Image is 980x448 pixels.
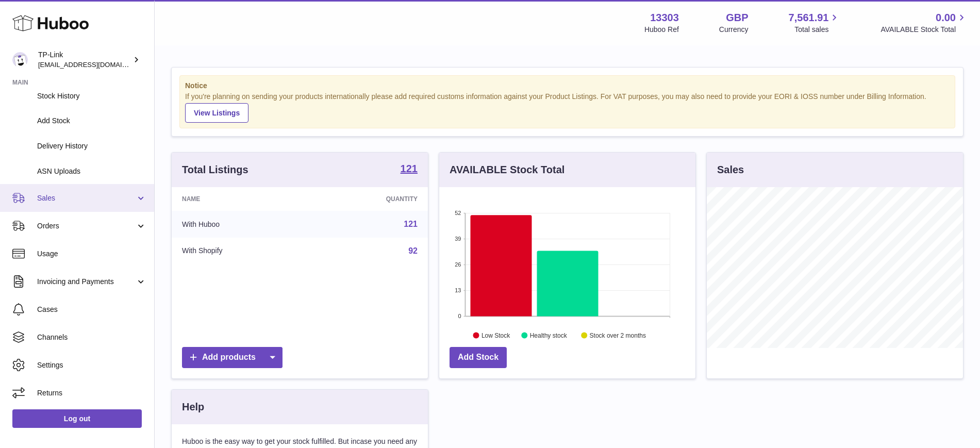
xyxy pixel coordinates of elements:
[37,360,146,370] span: Settings
[37,333,146,342] span: Channels
[719,25,749,35] div: Currency
[38,50,131,70] div: TP-Link
[12,409,142,428] a: Log out
[37,249,146,259] span: Usage
[789,11,829,25] span: 7,561.91
[37,91,146,101] span: Stock History
[650,11,679,25] strong: 13303
[37,116,146,126] span: Add Stock
[936,11,956,25] span: 0.00
[789,11,841,35] a: 7,561.91 Total sales
[37,167,146,176] span: ASN Uploads
[726,11,748,25] strong: GBP
[881,11,968,35] a: 0.00 AVAILABLE Stock Total
[794,25,840,35] span: Total sales
[12,52,28,68] img: internalAdmin-13303@internal.huboo.com
[37,277,136,287] span: Invoicing and Payments
[38,60,152,69] span: [EMAIL_ADDRESS][DOMAIN_NAME]
[37,305,146,314] span: Cases
[37,193,136,203] span: Sales
[881,25,968,35] span: AVAILABLE Stock Total
[644,25,679,35] div: Huboo Ref
[37,141,146,151] span: Delivery History
[37,221,136,231] span: Orders
[37,388,146,398] span: Returns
